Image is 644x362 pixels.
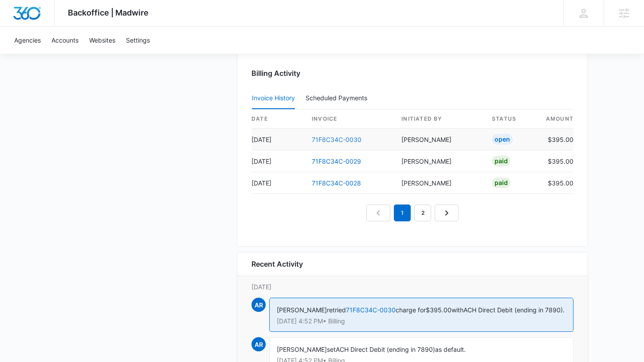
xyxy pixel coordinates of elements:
[452,306,463,314] span: with
[277,318,566,324] p: [DATE] 4:52 PM • Billing
[538,150,573,172] td: $395.00
[312,157,361,165] a: 71F8C34C-0029
[485,110,538,129] th: status
[312,136,361,143] a: 71F8C34C-0030
[394,150,485,172] td: [PERSON_NAME]
[327,346,336,353] span: set
[538,129,573,150] td: $395.00
[396,306,426,314] span: charge for
[251,110,305,129] th: date
[251,129,305,150] td: [DATE]
[414,205,431,221] a: Page 2
[538,110,573,129] th: amount
[394,172,485,194] td: [PERSON_NAME]
[306,95,371,101] div: Scheduled Payments
[251,150,305,172] td: [DATE]
[251,259,303,269] h6: Recent Activity
[277,306,327,314] span: [PERSON_NAME]
[394,110,485,129] th: Initiated By
[84,27,121,54] a: Websites
[426,306,452,314] span: $395.00
[336,346,435,353] span: ACH Direct Debit (ending in 7890)
[121,27,155,54] a: Settings
[251,337,266,351] span: AR
[277,346,327,353] span: [PERSON_NAME]
[366,205,459,221] nav: Pagination
[492,177,510,188] div: Paid
[394,205,411,221] em: 1
[492,156,510,166] div: Paid
[9,27,46,54] a: Agencies
[492,134,513,145] div: Open
[312,179,361,187] a: 71F8C34C-0028
[251,172,305,194] td: [DATE]
[305,110,394,129] th: invoice
[251,298,266,312] span: AR
[46,27,84,54] a: Accounts
[251,282,573,291] p: [DATE]
[394,129,485,150] td: [PERSON_NAME]
[252,88,295,109] button: Invoice History
[346,306,396,314] a: 71F8C34C-0030
[327,306,346,314] span: retried
[435,205,459,221] a: Next Page
[251,68,573,79] h3: Billing Activity
[538,172,573,194] td: $395.00
[463,306,565,314] span: ACH Direct Debit (ending in 7890).
[68,8,149,17] span: Backoffice | Madwire
[435,346,466,353] span: as default.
